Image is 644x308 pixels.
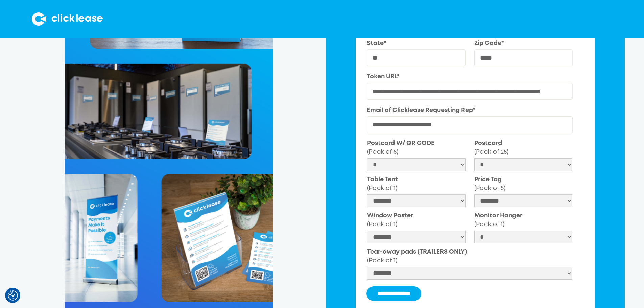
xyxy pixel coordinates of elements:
span: (Pack of 5) [367,149,398,155]
label: Postcard W/ QR CODE [367,139,466,157]
label: Monitor Hanger [474,211,573,229]
label: Table Tent [367,175,466,193]
label: Price Tag [474,175,573,193]
label: State* [367,39,466,48]
label: Window Poster [367,211,466,229]
img: Clicklease logo [32,12,103,26]
span: (Pack of 5) [474,186,505,191]
button: Consent Preferences [8,290,18,301]
label: Email of Clicklease Requesting Rep* [367,106,573,115]
label: Postcard [474,139,573,157]
label: Tear-away pads (TRAILERS ONLY) [367,247,572,265]
img: Revisit consent button [8,290,18,301]
label: Token URL* [367,72,573,81]
span: (Pack of 1) [367,258,397,263]
label: Zip Code* [474,39,573,48]
span: (Pack of 1) [367,186,397,191]
span: (Pack of 25) [474,149,508,155]
span: (Pack of 1) [474,222,504,227]
span: (Pack of 1) [367,222,397,227]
